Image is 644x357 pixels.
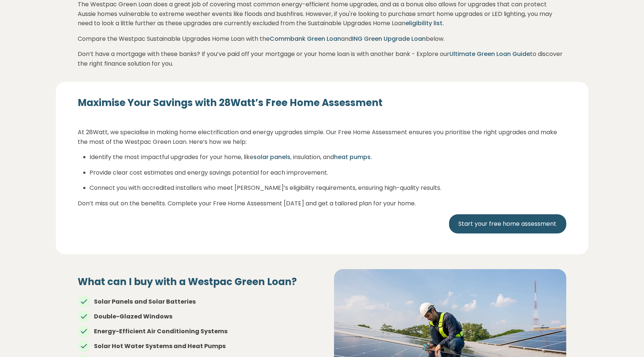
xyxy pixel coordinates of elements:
[78,276,310,288] h4: What can I buy with a Westpac Green Loan?
[450,50,530,58] a: Ultimate Green Loan Guide
[94,297,133,306] strong: Solar Panels
[90,183,566,193] p: Connect you with accredited installers who meet [PERSON_NAME]’s eligibility requirements, ensurin...
[334,153,371,161] a: heat pumps
[270,34,341,43] a: Commbank Green Loan
[94,312,173,321] strong: Double-Glazed Windows
[90,168,566,178] p: Provide clear cost estimates and energy savings potential for each improvement.
[94,327,228,335] strong: Energy-Efficient Air Conditioning Systems
[135,297,196,306] strong: and Solar Batteries
[78,34,566,44] p: Compare the Westpac Sustainable Upgrades Home Loan with the and below.
[90,152,566,162] p: Identify the most impactful upgrades for your home, like , insulation, and .
[78,97,566,109] h4: Maximise Your Savings with 28Watt’s Free Home Assessment
[94,342,226,350] strong: Solar Hot Water Systems and Heat Pumps
[449,214,566,234] a: Start your free home assessment
[78,49,566,68] p: Don’t have a mortgage with these banks? If you’ve paid off your mortgage or your home loan is wit...
[78,128,566,146] p: At 28Watt, we specialise in making home electrification and energy upgrades simple. Our Free Home...
[406,19,444,27] a: eligibility list.
[78,199,566,208] p: Don’t miss out on the benefits. Complete your Free Home Assessment [DATE] and get a tailored plan...
[254,153,291,161] a: solar panels
[353,34,426,43] a: ING Green Upgrade Loan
